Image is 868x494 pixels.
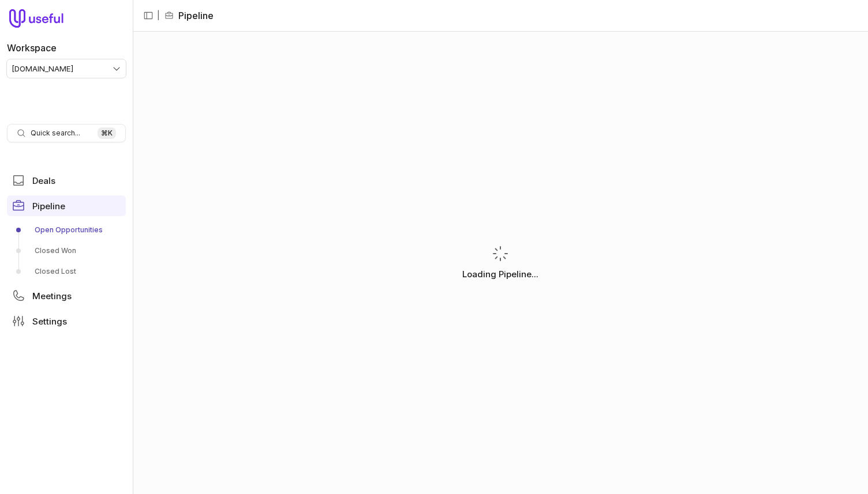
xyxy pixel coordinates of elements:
a: Settings [7,311,126,331]
p: Loading Pipeline... [462,267,538,281]
kbd: ⌘ K [98,127,116,139]
a: Pipeline [7,195,126,216]
label: Workspace [7,41,57,55]
span: Meetings [32,292,72,300]
li: Pipeline [164,9,214,22]
span: Quick search... [31,129,80,138]
a: Open Opportunities [7,221,126,239]
a: Meetings [7,285,126,306]
span: Settings [32,317,67,326]
a: Deals [7,170,126,191]
a: Closed Lost [7,262,126,281]
a: Closed Won [7,242,126,260]
button: Collapse sidebar [140,7,157,24]
span: Deals [32,176,55,185]
div: Pipeline submenu [7,221,126,281]
span: | [157,9,160,22]
span: Pipeline [32,202,65,210]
